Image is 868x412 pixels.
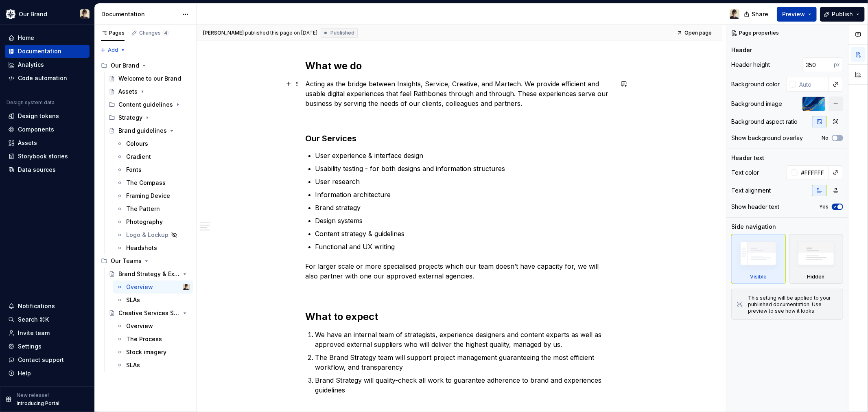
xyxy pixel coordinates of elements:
[315,164,613,173] p: Usability testing - for both designs and information structures
[6,9,15,19] img: 344848e3-ec3d-4aa0-b708-b8ed6430a7e0.png
[796,77,829,92] input: Auto
[731,186,771,195] div: Text alignment
[118,88,138,96] div: Assets
[18,34,34,42] div: Home
[118,101,173,109] div: Content guidelines
[306,79,613,108] p: Acting as the bridge between Insights, Service, Creative, and Martech. We provide efficient and u...
[162,30,169,36] span: 4
[18,139,37,147] div: Assets
[306,261,613,281] p: For larger scale or more specialised projects which our team doesn’t have capacity for, we will a...
[306,59,613,72] h2: What we do
[748,295,838,314] div: This setting will be applied to your published documentation. Use preview to see how it looks.
[834,61,840,68] p: px
[118,75,181,83] div: Welcome to our Brand
[126,153,151,161] div: Gradient
[203,30,244,36] span: [PERSON_NAME]
[105,85,193,98] a: Assets
[118,114,142,122] div: Strategy
[118,309,180,317] div: Creative Services Support
[18,125,54,134] div: Components
[731,223,776,231] div: Side navigation
[306,133,613,144] h3: Our Services
[5,110,90,123] a: Design tokens
[5,72,90,85] a: Code automation
[18,152,68,160] div: Storybook stories
[126,179,166,187] div: The Compass
[113,228,193,241] a: Logo & Lockup
[18,47,61,55] div: Documentation
[245,30,317,36] div: published this page on [DATE]
[126,205,160,213] div: The Pattern
[113,163,193,176] a: Fonts
[113,333,193,346] a: The Process
[98,59,193,72] div: Our Brand
[18,329,50,337] div: Invite team
[113,241,193,254] a: Headshots
[80,9,90,19] img: Avery Hennings
[105,111,193,124] div: Strategy
[315,216,613,226] p: Design systems
[113,189,193,202] a: Framing Device
[98,254,193,267] div: Our Teams
[315,229,613,239] p: Content strategy & guidelines
[2,5,93,23] button: Our BrandAvery Hennings
[113,150,193,163] a: Gradient
[126,296,140,304] div: SLAs
[731,169,759,177] div: Text color
[315,151,613,160] p: User experience & interface design
[126,244,157,252] div: Headshots
[126,283,153,291] div: Overview
[126,348,166,356] div: Stock imagery
[731,46,752,54] div: Header
[5,367,90,380] button: Help
[113,215,193,228] a: Photography
[113,281,193,294] a: OverviewAvery Hennings
[731,100,782,108] div: Background image
[740,7,774,22] button: Share
[5,150,90,163] a: Storybook stories
[315,375,613,395] p: Brand Strategy will quality-check all work to guarantee adherence to brand and experiences guidel...
[750,274,767,280] div: Visible
[5,340,90,353] a: Settings
[139,30,169,36] div: Changes
[5,300,90,313] button: Notifications
[101,10,178,18] div: Documentation
[111,257,142,265] div: Our Teams
[5,45,90,58] a: Documentation
[731,61,770,69] div: Header height
[18,112,59,120] div: Design tokens
[17,400,59,407] p: Introducing Portal
[126,231,168,239] div: Logo & Lockup
[18,369,31,377] div: Help
[731,234,786,284] div: Visible
[731,80,780,88] div: Background color
[5,163,90,176] a: Data sources
[306,310,613,323] h2: What to expect
[98,44,128,56] button: Add
[752,10,768,18] span: Share
[798,165,829,180] input: Auto
[98,59,193,372] div: Page tree
[126,192,170,200] div: Framing Device
[113,320,193,333] a: Overview
[315,242,613,252] p: Functional and UX writing
[822,135,829,141] label: No
[108,47,118,53] span: Add
[126,218,163,226] div: Photography
[5,313,90,326] button: Search ⌘K
[18,342,42,351] div: Settings
[18,302,55,310] div: Notifications
[315,203,613,213] p: Brand strategy
[5,136,90,149] a: Assets
[315,330,613,349] p: We have an internal team of strategists, experience designers and content experts as well as appr...
[832,10,853,18] span: Publish
[126,322,153,330] div: Overview
[126,335,162,343] div: The Process
[101,30,125,36] div: Pages
[5,353,90,366] button: Contact support
[730,9,739,19] img: Avery Hennings
[105,72,193,85] a: Welcome to our Brand
[789,234,844,284] div: Hidden
[315,353,613,372] p: The Brand Strategy team will support project management guaranteeing the most efficient workflow,...
[113,202,193,215] a: The Pattern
